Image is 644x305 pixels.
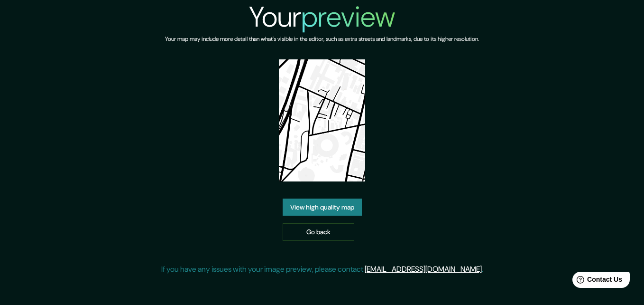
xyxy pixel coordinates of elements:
img: created-map-preview [279,59,365,181]
iframe: Help widget launcher [560,268,634,295]
a: View high quality map [283,199,362,216]
p: If you have any issues with your image preview, please contact . [161,264,483,275]
a: Go back [283,223,354,241]
h6: Your map may include more detail than what's visible in the editor, such as extra streets and lan... [165,34,479,44]
a: [EMAIL_ADDRESS][DOMAIN_NAME] [365,264,482,274]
